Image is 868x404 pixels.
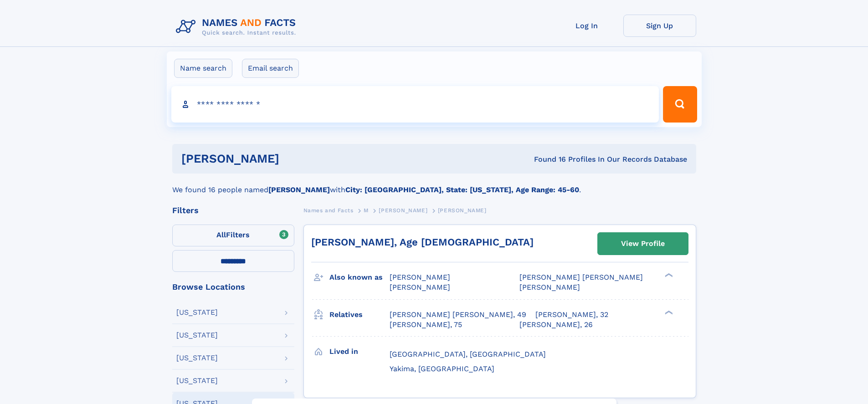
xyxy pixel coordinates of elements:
[663,86,697,123] button: Search Button
[438,207,487,214] span: [PERSON_NAME]
[550,15,623,37] a: Log In
[176,309,218,316] div: [US_STATE]
[216,230,226,239] span: All
[329,307,390,322] h3: Relatives
[329,270,390,285] h3: Also known as
[519,283,580,291] span: [PERSON_NAME]
[171,86,659,123] input: search input
[390,350,546,358] span: [GEOGRAPHIC_DATA], [GEOGRAPHIC_DATA]
[379,207,427,214] span: [PERSON_NAME]
[268,185,330,194] b: [PERSON_NAME]
[519,273,643,281] span: [PERSON_NAME] [PERSON_NAME]
[598,233,688,255] a: View Profile
[364,207,369,214] span: M
[390,320,462,330] a: [PERSON_NAME], 75
[390,273,450,281] span: [PERSON_NAME]
[172,15,303,39] img: Logo Names and Facts
[535,310,608,320] a: [PERSON_NAME], 32
[176,354,218,362] div: [US_STATE]
[621,233,665,254] div: View Profile
[364,205,369,216] a: M
[242,59,299,78] label: Email search
[663,309,673,315] div: ❯
[663,272,673,278] div: ❯
[172,206,294,215] div: Filters
[390,310,526,320] a: [PERSON_NAME] [PERSON_NAME], 49
[303,205,354,216] a: Names and Facts
[172,283,294,291] div: Browse Locations
[176,332,218,339] div: [US_STATE]
[390,364,494,373] span: Yakima, [GEOGRAPHIC_DATA]
[623,15,696,37] a: Sign Up
[311,236,534,248] a: [PERSON_NAME], Age [DEMOGRAPHIC_DATA]
[176,377,218,384] div: [US_STATE]
[172,225,294,246] label: Filters
[172,174,696,195] div: We found 16 people named with .
[345,185,579,194] b: City: [GEOGRAPHIC_DATA], State: [US_STATE], Age Range: 45-60
[181,153,407,164] h1: [PERSON_NAME]
[390,283,450,291] span: [PERSON_NAME]
[329,344,390,359] h3: Lived in
[519,320,593,330] a: [PERSON_NAME], 26
[174,59,232,78] label: Name search
[406,154,687,164] div: Found 16 Profiles In Our Records Database
[379,205,427,216] a: [PERSON_NAME]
